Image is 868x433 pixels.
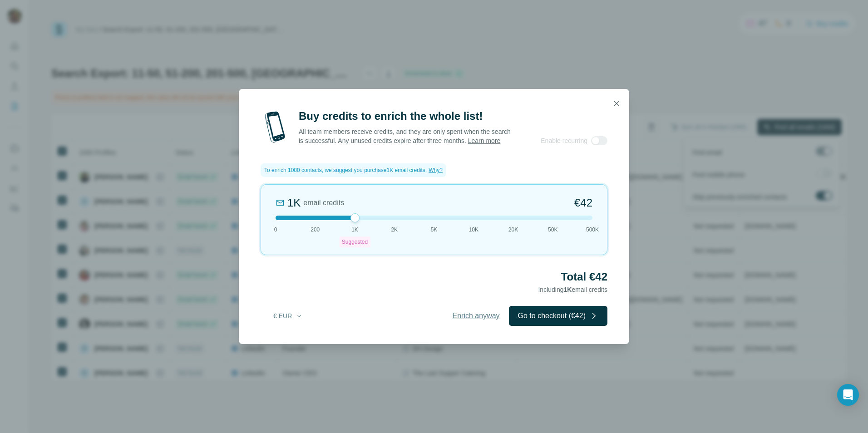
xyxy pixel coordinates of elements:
span: 500K [586,226,599,234]
button: Go to checkout (€42) [509,306,607,326]
button: Enrich anyway [444,306,509,326]
span: 0 [274,226,277,234]
span: Enable recurring [541,136,587,145]
span: 2K [391,226,398,234]
span: email credits [303,197,344,208]
span: 50K [548,226,557,234]
span: Including email credits [538,286,607,293]
span: 1K [351,226,358,234]
span: Enrich anyway [453,310,500,321]
a: Learn more [468,137,501,144]
div: Open Intercom Messenger [837,384,859,406]
span: 10K [469,226,478,234]
span: €42 [574,196,592,210]
span: Why? [429,167,443,173]
span: 20K [508,226,518,234]
h2: Total €42 [261,270,607,284]
button: € EUR [267,308,309,324]
span: 5K [431,226,438,234]
div: Suggested [339,236,370,247]
span: 1K [564,286,572,293]
span: To enrich 1000 contacts, we suggest you purchase 1K email credits . [264,166,427,174]
span: 200 [311,226,320,234]
img: mobile-phone [261,109,290,145]
div: 1K [287,196,301,210]
p: All team members receive credits, and they are only spent when the search is successful. Any unus... [299,127,512,145]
